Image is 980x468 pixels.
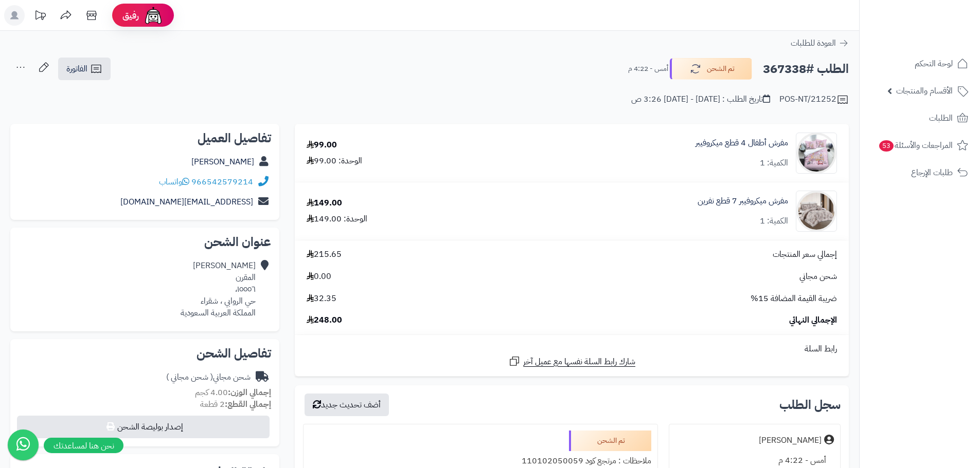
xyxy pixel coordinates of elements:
[910,27,970,49] img: logo-2.png
[228,386,271,399] strong: إجمالي الوزن:
[181,260,256,319] div: [PERSON_NAME] المقرن ١٥٥٥٦، حي الروابي ، شقراء المملكة العربية السعودية
[299,343,845,355] div: رابط السلة
[143,5,164,26] img: ai-face.png
[66,63,87,75] span: الفاتورة
[879,140,894,152] span: 53
[670,58,752,80] button: تم الشحن
[19,236,271,248] h2: عنوان الشحن
[305,394,389,416] button: أضف تحديث جديد
[896,84,953,98] span: الأقسام والمنتجات
[773,249,837,260] span: إجمالي سعر المنتجات
[19,132,271,144] h2: تفاصيل العميل
[878,138,953,153] span: المراجعات والأسئلة
[631,93,770,105] div: تاريخ الطلب : [DATE] - [DATE] 3:26 ص
[19,347,271,360] h2: تفاصيل الشحن
[791,37,836,49] span: العودة للطلبات
[191,156,254,168] a: [PERSON_NAME]
[915,57,953,71] span: لوحة التحكم
[200,398,271,410] small: 2 قطعة
[159,176,189,188] a: واتساب
[799,271,837,283] span: شحن مجاني
[791,37,849,49] a: العودة للطلبات
[929,111,953,125] span: الطلبات
[751,293,837,305] span: ضريبة القيمة المضافة 15%
[698,195,788,207] a: مفرش ميكروفيبر 7 قطع نفرين
[779,93,849,106] div: POS-NT/21252
[307,197,342,209] div: 149.00
[911,165,953,180] span: طلبات الإرجاع
[307,271,331,283] span: 0.00
[58,58,111,80] a: الفاتورة
[696,137,788,149] a: مفرش أطفال 4 قطع ميكروفيبر
[763,59,849,80] h2: الطلب #367338
[307,155,362,167] div: الوحدة: 99.00
[17,416,270,438] button: إصدار بوليصة الشحن
[307,139,337,151] div: 99.00
[796,133,836,174] img: 1736335008-110203010065-90x90.jpg
[508,355,635,368] a: شارك رابط السلة نفسها مع عميل آخر
[166,371,213,383] span: ( شحن مجاني )
[523,356,635,368] span: شارك رابط السلة نفسها مع عميل آخر
[628,64,668,74] small: أمس - 4:22 م
[307,249,342,260] span: 215.65
[759,435,822,446] div: [PERSON_NAME]
[866,133,974,158] a: المراجعات والأسئلة53
[866,51,974,76] a: لوحة التحكم
[191,176,253,188] a: 966542579214
[307,314,342,326] span: 248.00
[779,399,841,411] h3: سجل الطلب
[569,430,651,451] div: تم الشحن
[307,213,367,225] div: الوحدة: 149.00
[866,160,974,185] a: طلبات الإرجاع
[195,386,271,399] small: 4.00 كجم
[120,196,253,208] a: [EMAIL_ADDRESS][DOMAIN_NAME]
[789,314,837,326] span: الإجمالي النهائي
[307,293,336,305] span: 32.35
[27,5,53,28] a: تحديثات المنصة
[166,371,251,383] div: شحن مجاني
[225,398,271,410] strong: إجمالي القطع:
[760,215,788,227] div: الكمية: 1
[122,9,139,22] span: رفيق
[866,106,974,130] a: الطلبات
[760,157,788,169] div: الكمية: 1
[796,191,836,232] img: 1738755773-110202010759-90x90.jpg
